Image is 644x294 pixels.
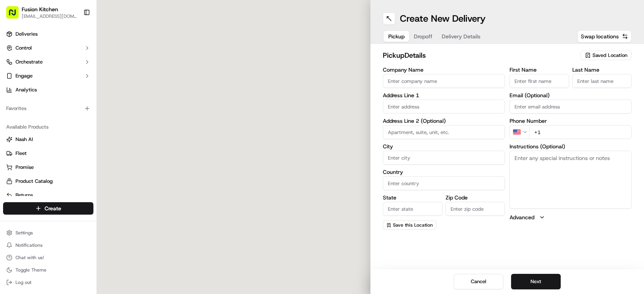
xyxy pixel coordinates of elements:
input: Enter company name [383,74,505,88]
div: Available Products [3,121,93,133]
button: Notifications [3,240,93,251]
label: Zip Code [446,195,505,200]
input: Enter city [383,151,505,165]
label: State [383,195,443,200]
label: Advanced [510,213,534,221]
span: Orchestrate [15,58,43,65]
input: Enter state [383,202,443,216]
button: Saved Location [580,50,632,61]
span: Notifications [15,242,43,248]
span: Log out [15,279,31,285]
button: Product Catalog [3,175,93,187]
span: Engage [15,72,33,79]
span: Toggle Theme [15,267,46,273]
a: Analytics [3,84,93,96]
input: Enter country [383,176,505,190]
button: Fleet [3,147,93,160]
span: Swap locations [581,33,619,40]
button: Returns [3,189,93,201]
label: Last Name [572,67,632,72]
span: Chat with us! [15,254,44,261]
span: Settings [15,230,33,236]
input: Enter first name [510,74,569,88]
button: Control [3,42,93,54]
label: Address Line 1 [383,93,505,98]
span: Saved Location [592,52,627,59]
label: Phone Number [510,118,632,124]
button: Toggle Theme [3,265,93,275]
span: Fleet [15,150,27,157]
span: Pickup [388,33,405,40]
div: Favorites [3,102,93,115]
a: Fleet [6,150,90,157]
button: Settings [3,227,93,238]
button: Fusion Kitchen[EMAIL_ADDRESS][DOMAIN_NAME] [3,3,80,22]
span: Save this Location [393,222,433,228]
button: Create [3,202,93,215]
span: Promise [15,164,34,171]
button: Orchestrate [3,56,93,68]
a: Returns [6,192,90,199]
input: Enter phone number [529,125,632,139]
h2: pickup Details [383,50,576,61]
button: Engage [3,70,93,82]
button: [EMAIL_ADDRESS][DOMAIN_NAME] [22,13,77,19]
span: Product Catalog [15,178,53,185]
a: Promise [6,164,90,171]
a: Deliveries [3,28,93,40]
label: Country [383,169,505,175]
button: Swap locations [577,30,632,43]
label: City [383,144,505,149]
span: Returns [15,192,33,199]
label: Email (Optional) [510,93,632,98]
label: First Name [510,67,569,72]
a: Nash AI [6,136,90,143]
input: Enter zip code [446,202,505,216]
span: Nash AI [15,136,33,143]
button: Advanced [510,213,632,221]
button: Save this Location [383,220,436,230]
span: Control [15,45,32,52]
span: Deliveries [15,31,38,38]
input: Enter last name [572,74,632,88]
button: Promise [3,161,93,174]
span: Delivery Details [442,33,480,40]
input: Enter address [383,100,505,113]
h1: Create New Delivery [400,12,486,25]
input: Apartment, suite, unit, etc. [383,125,505,139]
button: Log out [3,277,93,288]
button: Cancel [454,274,503,289]
button: Chat with us! [3,252,93,263]
a: Product Catalog [6,178,90,185]
button: Next [511,274,561,289]
label: Company Name [383,67,505,72]
button: Fusion Kitchen [22,5,58,13]
input: Enter email address [510,100,632,113]
button: Nash AI [3,133,93,146]
span: Dropoff [414,33,432,40]
span: Analytics [15,86,37,93]
label: Instructions (Optional) [510,144,632,149]
span: Create [45,205,61,212]
label: Address Line 2 (Optional) [383,118,505,124]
